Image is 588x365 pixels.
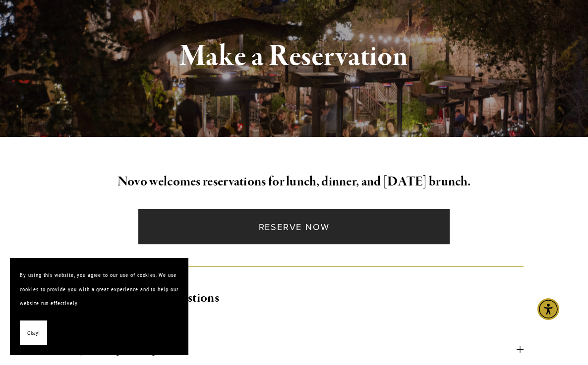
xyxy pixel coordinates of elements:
h2: Novo welcomes reservations for lunch, dinner, and [DATE] brunch. [64,172,524,192]
span: Okay! [27,326,40,340]
span: Do you charge corkage? [64,340,517,358]
strong: Make a Reservation [180,38,409,75]
p: By using this website, you agree to our use of cookies. We use cookies to provide you with a grea... [20,268,178,311]
div: Accessibility Menu [537,298,559,320]
h2: Commonly Asked Questions [64,288,524,309]
a: Reserve Now [138,209,450,244]
button: Okay! [20,320,47,346]
section: Cookie banner [10,258,188,355]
